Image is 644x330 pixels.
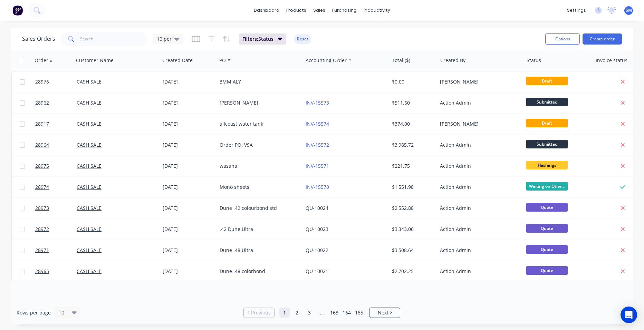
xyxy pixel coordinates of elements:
a: 28964 [35,135,77,155]
div: Order PO: VSA [220,142,296,148]
img: Factory [12,5,23,16]
div: Dune .48 Ultra [220,247,296,254]
div: $3,343.06 [392,226,432,233]
span: SM [626,7,632,13]
a: Page 163 [329,308,339,318]
span: 28965 [35,268,49,275]
a: Page 2 [292,308,302,318]
span: Draft [526,77,568,85]
a: INV-15573 [306,99,329,106]
a: CASH SALE [77,268,102,274]
span: Next [378,309,388,316]
a: QU-10023 [306,226,328,232]
a: INV-15572 [306,142,329,148]
input: Search... [80,32,147,46]
div: [DATE] [163,268,214,275]
div: $3,985.72 [392,142,432,148]
div: Action Admin [440,163,517,169]
a: Page 164 [342,308,352,318]
span: Quote [526,266,568,275]
a: Previous page [244,309,274,316]
a: Jump forward [317,308,327,318]
div: $3,508.64 [392,247,432,254]
a: CASH SALE [77,163,102,169]
span: 28962 [35,99,49,106]
button: Filters:Status [239,33,286,45]
span: 28974 [35,184,49,191]
button: Create order [583,33,622,45]
a: 28974 [35,177,77,197]
div: [DATE] [163,142,214,148]
div: .42 Dune Ultra [220,226,296,233]
span: 28971 [35,247,49,254]
a: Page 165 [354,308,364,318]
a: INV-15574 [306,120,329,127]
a: CASH SALE [77,226,102,232]
div: [PERSON_NAME] [440,120,517,127]
div: Action Admin [440,99,517,106]
span: Draft [526,119,568,127]
div: Action Admin [440,184,517,191]
div: [DATE] [163,163,214,169]
a: 28965 [35,261,77,282]
div: 3MM ALY [220,78,296,85]
span: 28975 [35,163,49,169]
div: $221.75 [392,163,432,169]
button: Reset [294,34,311,44]
div: Action Admin [440,226,517,233]
div: [DATE] [163,184,214,191]
div: [DATE] [163,247,214,254]
div: wasana [220,163,296,169]
div: [DATE] [163,226,214,233]
span: Rows per page [17,309,51,316]
div: products [283,5,310,16]
a: QU-10022 [306,247,328,253]
span: Flashings [526,161,568,169]
div: $0.00 [392,78,432,85]
span: 28972 [35,226,49,233]
span: Filters: Status [242,36,273,42]
a: 28917 [35,114,77,134]
div: Dune .48 colorbond [220,268,296,275]
div: sales [310,5,329,16]
div: $2,552.88 [392,205,432,212]
div: Dune .42 colourbond std [220,205,296,212]
div: [DATE] [163,205,214,212]
span: Submitted [526,98,568,106]
span: Quote [526,203,568,212]
span: Quote [526,245,568,254]
a: 28962 [35,93,77,113]
span: Quote [526,224,568,233]
div: Order # [35,57,53,64]
button: Options [545,33,580,45]
span: 28976 [35,78,49,85]
span: Waiting on Othe... [526,182,568,191]
a: CASH SALE [77,78,102,85]
div: $374.00 [392,120,432,127]
a: Page 1 is your current page [279,308,290,318]
span: 28964 [35,142,49,148]
div: productivity [360,5,394,16]
div: Open Intercom Messenger [621,307,637,323]
ul: Pagination [241,308,403,318]
h1: Sales Orders [22,36,55,42]
a: Next page [369,309,400,316]
a: CASH SALE [77,142,102,148]
div: Created By [440,57,465,64]
a: Page 3 [304,308,315,318]
div: $511.60 [392,99,432,106]
div: [DATE] [163,120,214,127]
span: Submitted [526,140,568,148]
a: INV-15570 [306,184,329,190]
div: Action Admin [440,268,517,275]
a: QU-10024 [306,205,328,211]
div: Created Date [162,57,193,64]
a: 28972 [35,219,77,240]
a: 28975 [35,156,77,176]
div: Mono sheets [220,184,296,191]
a: dashboard [250,5,283,16]
div: [PERSON_NAME] [440,78,517,85]
a: 28976 [35,71,77,92]
a: 28971 [35,240,77,261]
div: Total ($) [392,57,410,64]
